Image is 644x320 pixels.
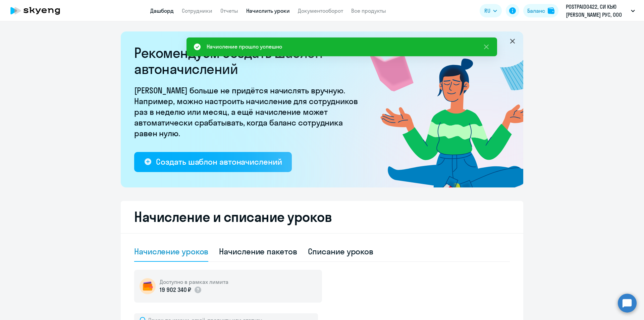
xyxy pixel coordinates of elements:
button: RU [480,4,502,17]
div: Начисление пакетов [219,246,297,257]
div: Начисление уроков [134,246,208,257]
a: Документооборот [298,7,343,14]
img: balance [548,7,554,14]
div: Баланс [527,7,545,15]
button: POSTPAID0422, СИ КЬЮ [PERSON_NAME] РУС, ООО [562,3,638,19]
a: Все продукты [351,7,386,14]
h5: Доступно в рамках лимита [160,278,228,286]
div: Списание уроков [308,246,374,257]
button: Балансbalance [523,4,558,17]
a: Отчеты [220,7,238,14]
span: RU [484,7,490,15]
h2: Рекомендуем создать шаблон автоначислений [134,45,362,77]
p: POSTPAID0422, СИ КЬЮ [PERSON_NAME] РУС, ООО [566,3,628,19]
div: Начисление прошло успешно [207,43,282,51]
p: [PERSON_NAME] больше не придётся начислять вручную. Например, можно настроить начисление для сотр... [134,85,362,139]
img: wallet-circle.png [140,278,156,294]
a: Начислить уроки [246,7,290,14]
a: Сотрудники [182,7,212,14]
div: Создать шаблон автоначислений [156,156,282,167]
h2: Начисление и списание уроков [134,209,510,225]
button: Создать шаблон автоначислений [134,152,292,172]
a: Дашборд [150,7,174,14]
p: 19 902 340 ₽ [160,286,191,294]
